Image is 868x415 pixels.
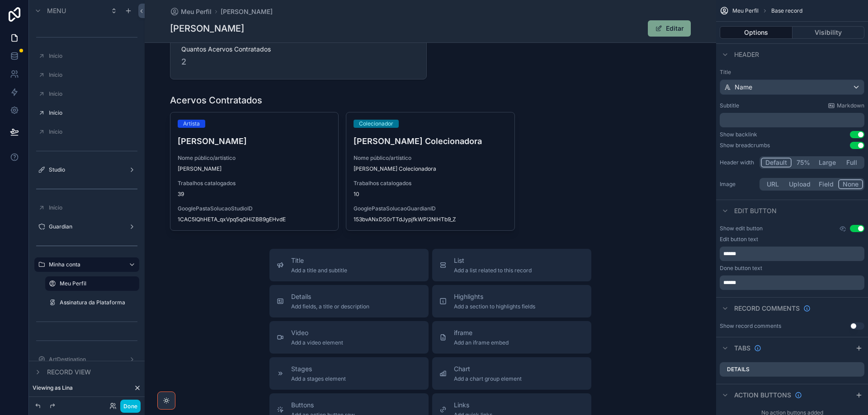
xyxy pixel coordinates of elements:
[49,223,121,230] label: Guardian
[291,328,343,337] span: Video
[720,275,864,290] div: scrollable content
[33,384,73,392] span: Viewing as Lina
[269,357,429,390] button: StagesAdd a stages element
[720,79,864,95] button: Name
[727,366,750,373] label: Details
[49,204,134,211] label: Início
[49,261,121,268] label: Minha conta
[49,71,134,79] label: Início
[291,401,355,410] span: Buttons
[454,267,532,274] span: Add a list related to this record
[432,321,591,354] button: iframeAdd an iframe embed
[170,22,244,35] h1: [PERSON_NAME]
[793,26,865,39] button: Visibility
[49,128,134,135] label: Início
[49,109,134,117] label: Início
[454,375,522,382] span: Add a chart group element
[60,299,134,306] label: Assinatura da Plataforma
[269,321,429,354] button: VideoAdd a video element
[734,391,791,400] span: Action buttons
[291,256,347,265] span: Title
[454,364,522,373] span: Chart
[291,364,346,373] span: Stages
[120,400,141,413] button: Done
[291,339,343,346] span: Add a video element
[291,267,347,274] span: Add a title and subtitle
[720,181,756,188] label: Image
[761,179,785,189] button: URL
[291,292,369,301] span: Details
[454,256,532,265] span: List
[828,102,864,109] a: Markdown
[720,131,757,138] div: Show backlink
[720,69,864,76] label: Title
[49,90,134,98] label: Início
[720,265,762,272] label: Done button text
[720,247,864,261] div: scrollable content
[49,52,134,60] label: Início
[815,179,839,189] button: Field
[454,339,509,346] span: Add an iframe embed
[720,236,758,243] label: Edit button text
[720,225,763,232] label: Show edit button
[648,20,691,37] button: Editar
[734,50,759,59] span: Header
[170,7,212,16] a: Meu Perfil
[291,375,346,382] span: Add a stages element
[734,304,800,313] span: Record comments
[432,249,591,281] button: ListAdd a list related to this record
[720,26,793,39] button: Options
[720,322,781,330] div: Show record comments
[221,7,273,16] a: [PERSON_NAME]
[734,344,750,353] span: Tabs
[49,166,121,173] label: Studio
[792,158,815,168] button: 75%
[720,113,864,127] div: scrollable content
[432,285,591,317] button: HighlightsAdd a section to highlights fields
[47,6,66,15] span: Menu
[734,206,777,215] span: Edit button
[454,292,535,301] span: Highlights
[432,357,591,390] button: ChartAdd a chart group element
[47,368,91,377] span: Record view
[181,7,212,16] span: Meu Perfil
[735,83,752,92] span: Name
[732,7,759,14] span: Meu Perfil
[771,7,802,14] span: Base record
[60,280,134,287] label: Meu Perfil
[720,159,756,166] label: Header width
[720,142,770,149] div: Show breadcrumbs
[49,356,121,363] label: ArtDestination
[840,158,863,168] button: Full
[815,158,840,168] button: Large
[838,179,863,189] button: None
[269,285,429,317] button: DetailsAdd fields, a title or description
[720,102,739,109] label: Subtitle
[454,303,535,310] span: Add a section to highlights fields
[269,249,429,281] button: TitleAdd a title and subtitle
[761,158,792,168] button: Default
[837,102,864,109] span: Markdown
[454,401,492,410] span: Links
[454,328,509,337] span: iframe
[291,303,369,310] span: Add fields, a title or description
[785,179,815,189] button: Upload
